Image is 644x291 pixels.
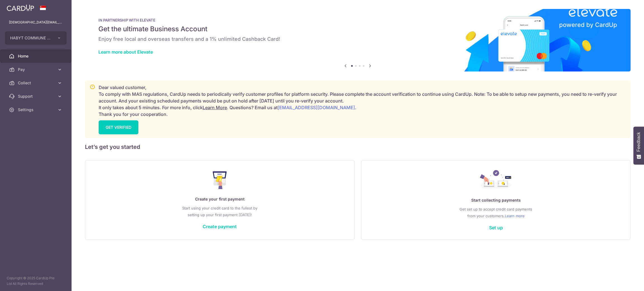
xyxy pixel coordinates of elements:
img: Renovation banner [85,9,631,71]
span: Pay [18,67,55,72]
span: Settings [18,107,55,113]
img: CardUp [7,4,34,11]
h5: Let’s get you started [85,142,631,151]
p: Start using your credit card to the fullest by setting up your first payment [DATE]! [96,205,343,218]
h6: Enjoy free local and overseas transfers and a 1% unlimited Cashback Card! [98,36,617,42]
span: Support [18,94,55,99]
a: Learn more [505,213,525,219]
button: Feedback - Show survey [633,127,644,164]
a: Set up [489,225,503,230]
p: Get set up to accept credit card payments from your customers. [373,206,619,219]
p: Dear valued customer, To comply with MAS regulations, CardUp needs to periodically verify custome... [99,84,626,118]
a: Learn More [203,105,227,110]
iframe: Opens a widget where you can find more information [608,274,638,288]
a: Learn more about Elevate [98,49,153,55]
span: Feedback [636,132,641,152]
a: Create payment [203,224,237,229]
img: Make Payment [213,171,227,189]
span: Collect [18,80,55,86]
p: IN PARTNERSHIP WITH ELEVATE [98,18,617,22]
button: HABYT COMMUNE SINGAPORE 2 PTE. LTD. [5,31,67,45]
p: Create your first payment [96,196,343,202]
a: [EMAIL_ADDRESS][DOMAIN_NAME] [278,105,355,110]
span: HABYT COMMUNE SINGAPORE 2 PTE. LTD. [10,35,51,41]
p: Start collecting payments [373,197,619,204]
h5: Get the ultimate Business Account [98,25,617,34]
a: GET VERIFIED [99,120,138,134]
p: [DEMOGRAPHIC_DATA][EMAIL_ADDRESS][DOMAIN_NAME] [9,20,63,25]
span: Home [18,53,55,59]
img: Collect Payment [480,170,512,190]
